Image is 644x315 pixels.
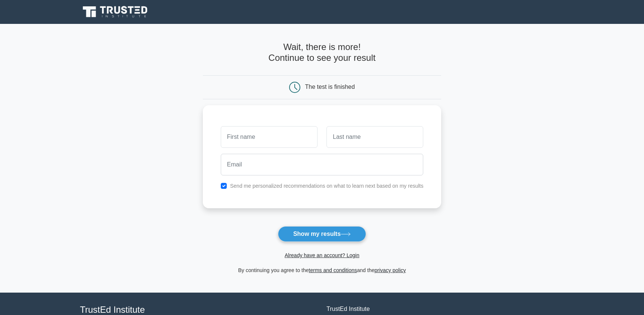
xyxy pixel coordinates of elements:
[278,226,366,242] button: Show my results
[305,84,355,90] div: The test is finished
[198,266,446,275] div: By continuing you agree to the and the
[309,267,357,273] a: terms and conditions
[230,183,424,189] label: Send me personalized recommendations on what to learn next based on my results
[285,252,359,258] a: Already have an account? Login
[221,154,424,175] input: Email
[203,42,442,63] h4: Wait, there is more! Continue to see your result
[221,126,318,148] input: First name
[375,267,406,273] a: privacy policy
[326,126,423,148] input: Last name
